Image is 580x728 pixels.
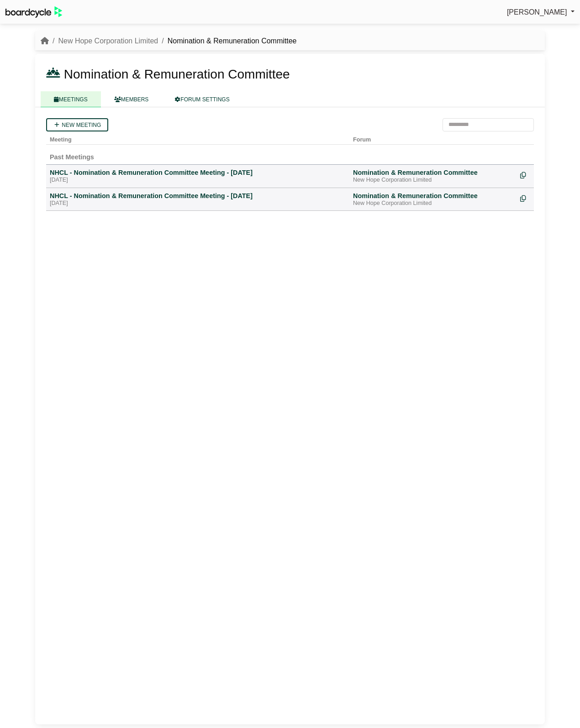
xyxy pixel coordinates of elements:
[520,168,530,181] div: Make a copy
[50,168,346,177] div: NHCL - Nomination & Remuneration Committee Meeting - [DATE]
[46,118,108,131] a: New meeting
[353,200,513,207] div: New Hope Corporation Limited
[158,35,296,47] li: Nomination & Remuneration Committee
[58,37,158,45] a: New Hope Corporation Limited
[353,168,513,177] div: Nomination & Remuneration Committee
[50,192,346,207] a: NHCL - Nomination & Remuneration Committee Meeting - [DATE] [DATE]
[5,6,62,18] img: BoardcycleBlackGreen-aaafeed430059cb809a45853b8cf6d952af9d84e6e89e1f1685b34bfd5cb7d64.svg
[64,67,290,81] span: Nomination & Remuneration Committee
[50,177,346,184] div: [DATE]
[41,91,101,107] a: MEETINGS
[349,131,517,145] th: Forum
[353,192,513,200] div: Nomination & Remuneration Committee
[353,177,513,184] div: New Hope Corporation Limited
[520,192,530,204] div: Make a copy
[50,200,346,207] div: [DATE]
[162,91,243,107] a: FORUM SETTINGS
[507,6,575,18] a: [PERSON_NAME]
[353,192,513,207] a: Nomination & Remuneration Committee New Hope Corporation Limited
[50,192,346,200] div: NHCL - Nomination & Remuneration Committee Meeting - [DATE]
[101,91,162,107] a: MEMBERS
[353,168,513,184] a: Nomination & Remuneration Committee New Hope Corporation Limited
[50,168,346,184] a: NHCL - Nomination & Remuneration Committee Meeting - [DATE] [DATE]
[507,8,567,16] span: [PERSON_NAME]
[41,35,296,47] nav: breadcrumb
[46,131,349,145] th: Meeting
[50,153,94,161] span: Past Meetings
